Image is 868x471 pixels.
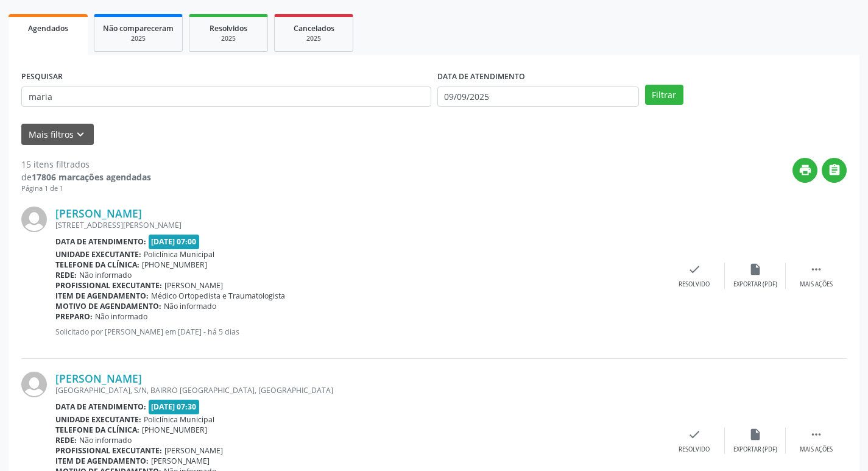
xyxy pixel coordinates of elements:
[55,372,142,385] a: [PERSON_NAME]
[55,260,139,270] b: Telefone da clínica:
[21,87,431,107] input: Nome, CNS
[55,425,139,435] b: Telefone da clínica:
[800,445,833,454] div: Mais ações
[55,291,149,301] b: Item de agendamento:
[21,183,151,194] div: Página 1 de 1
[749,263,762,276] i: insert_drive_file
[55,220,664,230] div: [STREET_ADDRESS][PERSON_NAME]
[95,311,147,322] span: Não informado
[55,249,141,260] b: Unidade executante:
[55,280,162,291] b: Profissional executante:
[55,301,161,311] b: Motivo de agendamento:
[144,249,214,260] span: Policlínica Municipal
[828,163,841,177] i: 
[144,414,214,425] span: Policlínica Municipal
[810,263,823,276] i: 
[55,414,141,425] b: Unidade executante:
[688,428,701,441] i: check
[32,171,151,183] strong: 17806 marcações agendadas
[21,124,94,145] button: Mais filtroskeyboard_arrow_down
[55,456,149,466] b: Item de agendamento:
[437,87,639,107] input: Selecione um intervalo
[283,34,344,43] div: 2025
[55,402,146,412] b: Data de atendimento:
[645,85,683,105] button: Filtrar
[733,445,777,454] div: Exportar (PDF)
[149,235,200,249] span: [DATE] 07:00
[55,270,77,280] b: Rede:
[21,171,151,183] div: de
[679,280,710,289] div: Resolvido
[810,428,823,441] i: 
[142,425,207,435] span: [PHONE_NUMBER]
[79,435,132,445] span: Não informado
[151,291,285,301] span: Médico Ortopedista e Traumatologista
[822,158,847,183] button: 
[79,270,132,280] span: Não informado
[149,400,200,414] span: [DATE] 07:30
[55,327,664,337] p: Solicitado por [PERSON_NAME] em [DATE] - há 5 dias
[55,385,664,395] div: [GEOGRAPHIC_DATA], S/N, BAIRRO [GEOGRAPHIC_DATA], [GEOGRAPHIC_DATA]
[142,260,207,270] span: [PHONE_NUMBER]
[198,34,259,43] div: 2025
[55,207,142,220] a: [PERSON_NAME]
[103,23,174,34] span: Não compareceram
[55,311,93,322] b: Preparo:
[28,23,68,34] span: Agendados
[21,158,151,171] div: 15 itens filtrados
[55,445,162,456] b: Profissional executante:
[733,280,777,289] div: Exportar (PDF)
[55,435,77,445] b: Rede:
[21,372,47,397] img: img
[799,163,812,177] i: print
[800,280,833,289] div: Mais ações
[55,236,146,247] b: Data de atendimento:
[294,23,334,34] span: Cancelados
[164,445,223,456] span: [PERSON_NAME]
[103,34,174,43] div: 2025
[679,445,710,454] div: Resolvido
[164,280,223,291] span: [PERSON_NAME]
[21,68,63,87] label: PESQUISAR
[792,158,817,183] button: print
[688,263,701,276] i: check
[74,128,87,141] i: keyboard_arrow_down
[21,207,47,232] img: img
[151,456,210,466] span: [PERSON_NAME]
[749,428,762,441] i: insert_drive_file
[437,68,525,87] label: DATA DE ATENDIMENTO
[210,23,247,34] span: Resolvidos
[164,301,216,311] span: Não informado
